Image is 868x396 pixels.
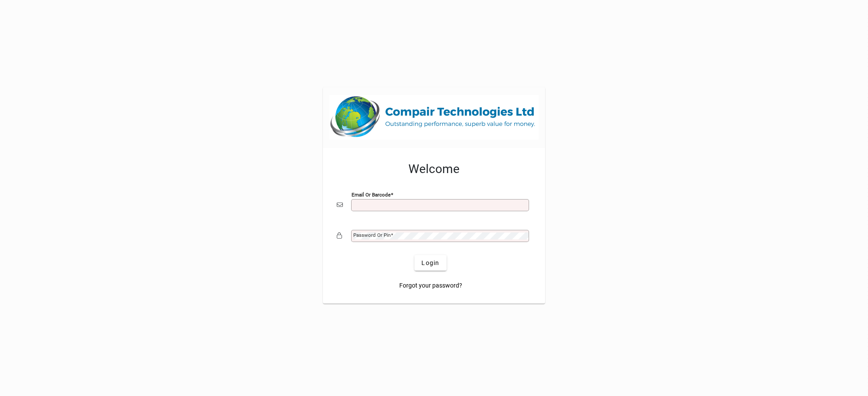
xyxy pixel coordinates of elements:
[353,232,391,238] mat-label: Password or Pin
[352,192,391,198] mat-label: Email or Barcode
[421,259,439,268] span: Login
[396,278,466,293] a: Forgot your password?
[337,162,531,177] h2: Welcome
[399,281,462,290] span: Forgot your password?
[414,255,446,271] button: Login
